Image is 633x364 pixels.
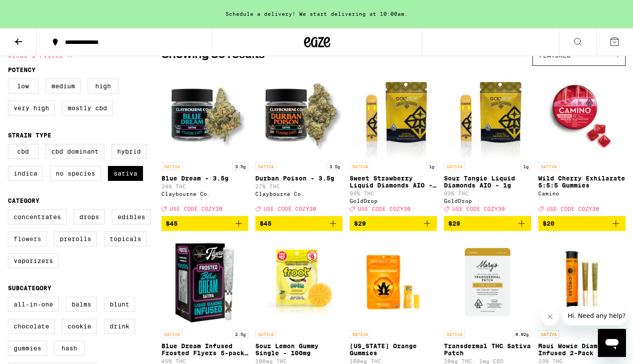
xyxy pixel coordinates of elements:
p: SATIVA [538,162,559,170]
legend: Category [8,197,39,204]
p: 2.5g [232,330,248,338]
p: SATIVA [255,330,276,338]
a: Open page for Durban Poison - 3.5g from Claybourne Co. [255,70,343,216]
label: Concentrates [8,209,67,224]
div: Claybourne Co. [161,191,249,197]
span: $45 [260,220,272,227]
span: $29 [354,220,366,227]
button: Add to bag [350,216,437,231]
p: Sour Lemon Gummy Single - 100mg [255,342,343,357]
p: Blue Dream - 3.5g [161,175,249,182]
img: Claybourne Co. - Blue Dream Infused Frosted Flyers 5-pack 2.5g [161,238,249,326]
span: USE CODE COZY30 [452,206,505,212]
img: Circles Eclipse - Maui Wowie Diamond Infused 2-Pack - 1g [538,238,626,326]
span: USE CODE COZY30 [264,206,316,212]
span: USE CODE COZY30 [170,206,222,212]
p: Durban Poison - 3.5g [255,175,343,182]
span: $20 [543,220,554,227]
label: No Species [50,166,101,181]
iframe: Message from company [562,306,626,325]
p: SATIVA [161,162,182,170]
span: $45 [166,220,178,227]
p: 0.02g [513,330,531,338]
img: GoldDrop - Sweet Strawberry Liquid Diamonds AIO - 1g [353,70,434,158]
label: All-In-One [8,297,59,312]
p: 20mg THC: 1mg CBD [444,358,531,364]
button: Add to bag [538,216,626,231]
label: Cookie [62,319,97,334]
label: High [88,79,118,94]
label: Mostly CBD [62,101,113,115]
span: $29 [448,220,460,227]
a: Open page for Blue Dream - 3.5g from Claybourne Co. [161,70,249,216]
img: Mary's Medicinals - Transdermal THC Sativa Patch [444,238,531,326]
label: Sativa [108,166,143,181]
p: [US_STATE] Orange Gummies [350,342,437,357]
img: Emerald Sky - California Orange Gummies [350,238,437,326]
p: Wild Cherry Exhilarate 5:5:5 Gummies [538,175,626,189]
label: CBD Dominant [46,144,104,159]
iframe: Close message [541,308,559,325]
p: 27% THC [255,184,343,189]
p: 100mg THC [350,358,437,364]
p: Transdermal THC Sativa Patch [444,342,531,357]
label: Vaporizers [8,253,59,268]
legend: Strain Type [8,132,51,139]
p: SATIVA [538,330,559,338]
label: Indica [8,166,43,181]
p: 45% THC [161,358,249,364]
p: 3.5g [232,162,248,170]
p: SATIVA [255,162,276,170]
div: GoldDrop [444,198,531,204]
p: 94% THC [350,191,437,196]
span: USE CODE COZY30 [547,206,599,212]
a: Open page for Wild Cherry Exhilarate 5:5:5 Gummies from Camino [538,70,626,216]
p: Sweet Strawberry Liquid Diamonds AIO - 1g [350,175,437,189]
label: Drink [104,319,135,334]
label: Flowers [8,231,47,246]
div: Camino [538,191,626,196]
label: Balms [66,297,97,312]
label: Edibles [112,209,151,224]
p: 1g [521,162,531,170]
label: Very High [8,101,55,115]
img: Froot - Sour Lemon Gummy Single - 100mg [255,238,343,326]
p: 33% THC [538,358,626,364]
label: Hybrid [111,144,147,159]
p: Blue Dream Infused Frosted Flyers 5-pack 2.5g [161,342,249,357]
div: Claybourne Co. [255,191,343,197]
button: Add to bag [444,216,531,231]
legend: Potency [8,66,36,73]
img: Claybourne Co. - Durban Poison - 3.5g [255,70,343,158]
p: SATIVA [444,162,465,170]
p: SATIVA [350,330,371,338]
p: 24% THC [161,184,249,189]
p: 1g [426,162,437,170]
img: Camino - Wild Cherry Exhilarate 5:5:5 Gummies [538,70,626,158]
label: CBD [8,144,39,159]
p: 93% THC [444,191,531,196]
label: Low [8,79,39,94]
label: Prerolls [54,231,97,246]
p: SATIVA [444,330,465,338]
p: SATIVA [161,330,182,338]
p: 3.5g [327,162,343,170]
p: SATIVA [350,162,371,170]
label: Drops [74,209,105,224]
label: Hash [54,341,85,356]
label: Topicals [104,231,147,246]
img: Claybourne Co. - Blue Dream - 3.5g [161,70,249,158]
a: Open page for Sweet Strawberry Liquid Diamonds AIO - 1g from GoldDrop [350,70,437,216]
div: GoldDrop [350,198,437,204]
p: Sour Tangie Liquid Diamonds AIO - 1g [444,175,531,189]
label: Gummies [8,341,47,356]
iframe: Button to launch messaging window [598,329,626,357]
label: Blunt [104,297,135,312]
img: GoldDrop - Sour Tangie Liquid Diamonds AIO - 1g [447,70,528,158]
button: Add to bag [255,216,343,231]
button: Add to bag [161,216,249,231]
p: Maui Wowie Diamond Infused 2-Pack - 1g [538,342,626,357]
label: Medium [46,79,81,94]
label: Chocolate [8,319,55,334]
